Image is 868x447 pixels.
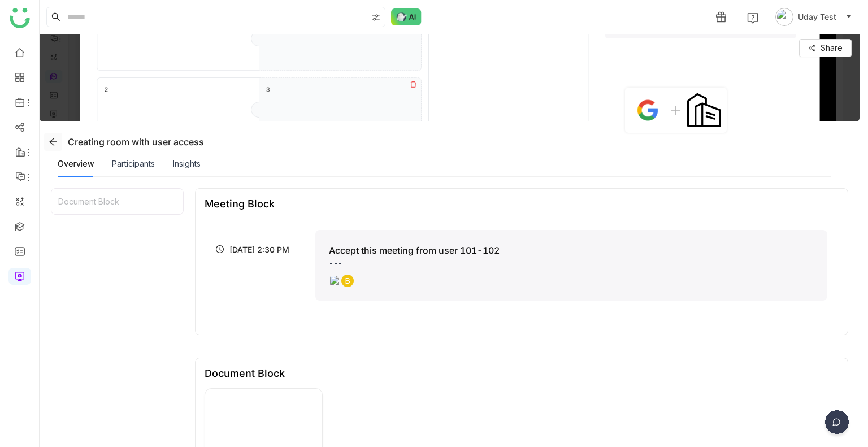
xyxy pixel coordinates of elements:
div: Document Block [205,367,285,379]
div: Document Block [51,189,183,214]
img: 68510350117bb35ac9bf7a2a [205,389,322,445]
img: logo [10,8,30,28]
div: B [341,275,354,287]
div: Meeting Block [205,198,275,210]
div: Accept this meeting from user 101-102 [329,244,500,257]
span: Uday Test [798,11,836,23]
img: ask-buddy-normal.svg [391,8,422,25]
img: 684abccfde261c4b36a4c026 [329,275,341,287]
button: Uday Test [773,8,854,26]
img: avatar [775,8,793,26]
span: Share [821,42,843,54]
div: Insights [173,158,201,170]
div: Participants [112,158,155,170]
img: search-type.svg [371,13,380,22]
div: Creating room with user access [44,133,204,151]
button: Share [799,39,852,57]
div: Overview [58,158,94,170]
div: [DATE] 2:30 PM [216,230,310,255]
img: dsr-chat-floating.svg [823,410,851,439]
div: --- [329,257,814,269]
img: help.svg [747,12,758,24]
